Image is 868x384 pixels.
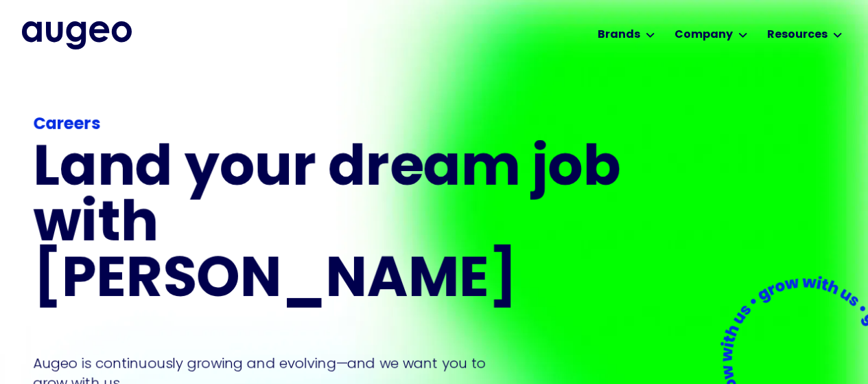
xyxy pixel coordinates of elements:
div: Resources [767,27,828,43]
h1: Land your dream job﻿ with [PERSON_NAME] [33,143,626,310]
div: Company [675,27,733,43]
a: home [22,21,132,49]
img: Augeo's full logo in midnight blue. [22,21,132,49]
strong: Careers [33,117,100,133]
div: Brands [598,27,640,43]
